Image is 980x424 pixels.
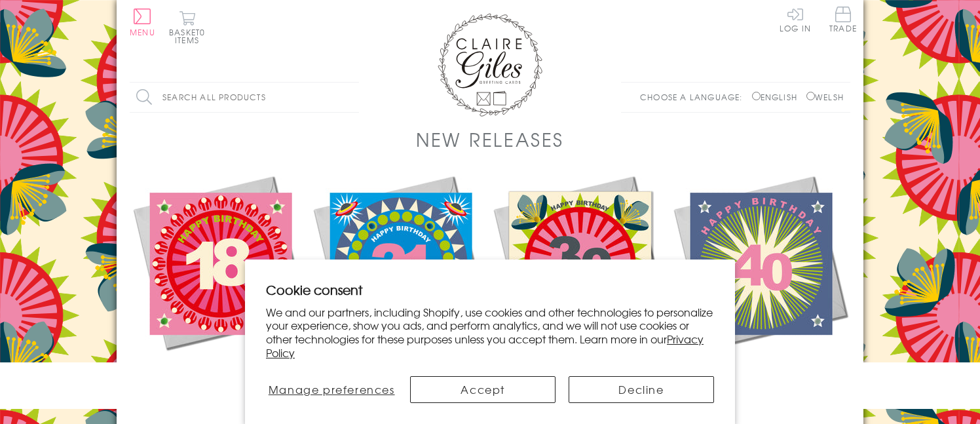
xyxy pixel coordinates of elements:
span: Trade [829,7,857,32]
img: Claire Giles Greetings Cards [438,13,542,117]
h2: Cookie consent [266,280,714,299]
button: Accept [410,376,556,403]
button: Decline [569,376,714,403]
button: Manage preferences [266,376,397,403]
img: Birthday Card, Age 18 - Pink Circle, Happy 18th Birthday, Embellished with pompoms [130,172,310,353]
button: Basket0 items [169,10,205,44]
span: 0 items [175,26,205,46]
a: Birthday Card, Age 18 - Pink Circle, Happy 18th Birthday, Embellished with pompoms £3.75 Add to B... [130,172,310,400]
a: Birthday Card, Age 30 - Flowers, Happy 30th Birthday, Embellished with pompoms £3.75 Add to Basket [490,172,670,400]
span: Manage preferences [269,381,395,397]
button: Menu [130,9,155,36]
input: Search all products [130,83,359,112]
input: Welsh [806,92,815,100]
p: We and our partners, including Shopify, use cookies and other technologies to personalize your ex... [266,305,714,360]
span: Menu [130,26,155,38]
a: Birthday Card, Age 40 - Starburst, Happy 40th Birthday, Embellished with pompoms £3.75 Add to Basket [670,172,850,400]
h1: New Releases [416,126,564,153]
input: Search [346,83,359,112]
a: Birthday Card, Age 21 - Blue Circle, Happy 21st Birthday, Embellished with pompoms £3.75 Add to B... [310,172,490,400]
label: English [752,91,804,103]
a: Privacy Policy [266,331,704,360]
img: Birthday Card, Age 30 - Flowers, Happy 30th Birthday, Embellished with pompoms [490,172,670,353]
a: Log In [780,7,811,32]
p: Choose a language: [640,91,749,103]
input: English [752,92,761,100]
img: Birthday Card, Age 40 - Starburst, Happy 40th Birthday, Embellished with pompoms [670,172,850,353]
img: Birthday Card, Age 21 - Blue Circle, Happy 21st Birthday, Embellished with pompoms [310,172,490,353]
label: Welsh [806,91,844,103]
a: Trade [829,7,857,35]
